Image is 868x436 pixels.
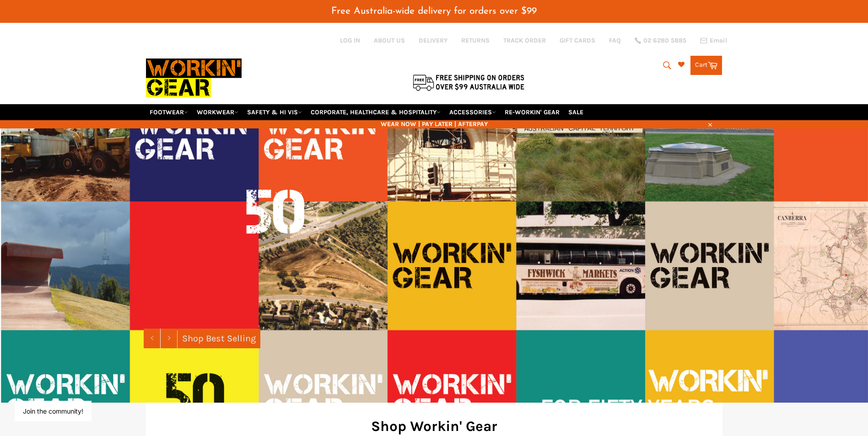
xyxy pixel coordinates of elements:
a: RETURNS [461,36,490,45]
a: 02 6280 5885 [635,37,686,44]
a: RE-WORKIN' GEAR [501,104,563,120]
h2: Shop Workin' Gear [160,416,709,436]
a: Email [700,37,727,44]
a: Shop Best Selling [178,329,260,348]
a: Cart [690,56,722,75]
a: Log in [340,37,360,44]
a: FAQ [609,36,621,45]
a: DELIVERY [419,36,447,45]
span: WEAR NOW | PAY LATER | AFTERPAY [146,120,722,128]
span: 02 6280 5885 [643,37,686,44]
img: Workin Gear leaders in Workwear, Safety Boots, PPE, Uniforms. Australia's No.1 in Workwear [146,52,242,104]
span: Email [710,37,727,44]
button: Join the community! [23,407,83,415]
a: SAFETY & HI VIS [243,104,306,120]
span: Free Australia-wide delivery for orders over $99 [331,6,537,16]
a: FOOTWEAR [146,104,192,120]
a: ACCESSORIES [446,104,500,120]
a: WORKWEAR [193,104,242,120]
a: ABOUT US [374,36,405,45]
a: GIFT CARDS [560,36,595,45]
a: CORPORATE, HEALTHCARE & HOSPITALITY [307,104,444,120]
a: TRACK ORDER [503,36,546,45]
a: SALE [565,104,587,120]
img: Flat $9.95 shipping Australia wide [411,73,526,92]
